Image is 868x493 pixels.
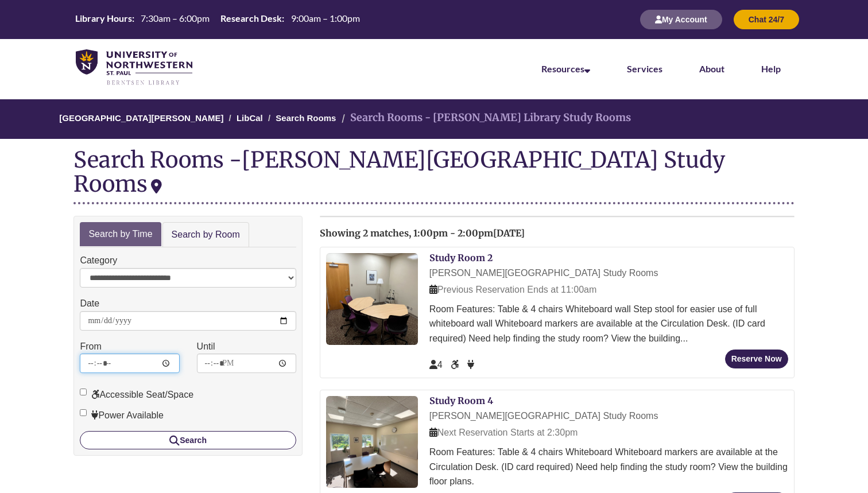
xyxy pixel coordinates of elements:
a: Services [627,63,662,74]
div: Room Features: Table & 4 chairs Whiteboard Whiteboard markers are available at the Circulation De... [429,445,788,489]
img: UNWSP Library Logo [76,49,192,86]
a: Chat 24/7 [734,14,799,24]
label: Category [80,253,117,268]
a: [GEOGRAPHIC_DATA][PERSON_NAME] [59,113,223,123]
button: Search [80,431,296,449]
a: About [699,63,724,74]
li: Search Rooms - [PERSON_NAME] Library Study Rooms [339,110,631,126]
label: Date [80,296,99,311]
h2: Showing 2 matches [320,228,795,239]
span: The capacity of this space [429,360,443,370]
nav: Breadcrumb [73,99,794,139]
th: Library Hours: [71,12,136,25]
table: Hours Today [71,12,364,26]
span: Accessible Seat/Space [451,360,461,370]
img: Study Room 2 [326,253,418,345]
a: Search by Room [162,222,249,248]
img: Study Room 4 [326,396,418,488]
input: Power Available [80,409,87,416]
span: Previous Reservation Ends at 11:00am [429,285,596,294]
a: Study Room 2 [429,252,493,263]
label: Accessible Seat/Space [80,387,193,402]
a: Hours Today [71,12,364,27]
label: Power Available [80,408,164,423]
button: Chat 24/7 [734,10,799,29]
button: Reserve Now [725,350,788,368]
div: [PERSON_NAME][GEOGRAPHIC_DATA] Study Rooms [73,146,725,197]
div: Room Features: Table & 4 chairs Whiteboard wall Step stool for easier use of full whiteboard wall... [429,302,788,346]
th: Research Desk: [216,12,286,25]
a: Help [761,63,781,74]
div: [PERSON_NAME][GEOGRAPHIC_DATA] Study Rooms [429,266,788,281]
input: Accessible Seat/Space [80,389,87,395]
a: Search by Time [80,222,161,247]
label: Until [197,339,215,354]
span: Power Available [467,360,474,370]
div: Search Rooms - [73,147,794,204]
a: Study Room 4 [429,395,493,406]
a: Resources [541,63,590,74]
span: , 1:00pm - 2:00pm[DATE] [409,227,525,239]
a: My Account [640,14,722,24]
span: 9:00am – 1:00pm [291,13,360,24]
label: From [80,339,101,354]
div: [PERSON_NAME][GEOGRAPHIC_DATA] Study Rooms [429,409,788,424]
a: LibCal [237,113,263,123]
span: 7:30am – 6:00pm [141,13,210,24]
button: My Account [640,10,722,29]
span: Next Reservation Starts at 2:30pm [429,428,578,437]
a: Search Rooms [276,113,336,123]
